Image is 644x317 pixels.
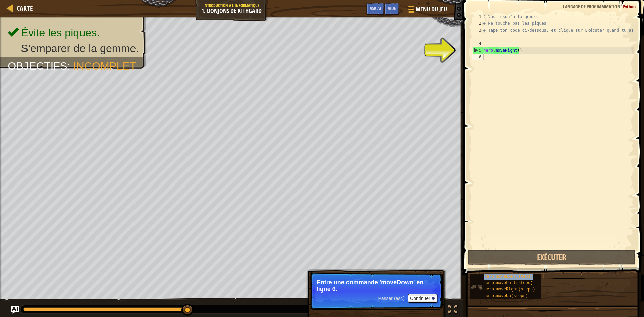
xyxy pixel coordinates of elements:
[620,3,623,10] span: :
[8,41,139,56] li: S'emparer de la gemme.
[73,60,137,72] span: Incomplet
[11,306,19,314] button: Ask AI
[484,281,533,285] span: hero.moveLeft(steps)
[378,296,405,301] span: Passer (esc)
[484,294,528,298] span: hero.moveUp(steps)
[8,25,139,41] li: Évite les piques.
[446,303,460,317] button: Basculer en plein écran
[21,27,100,39] span: Évite les piques.
[21,42,139,54] span: S'emparer de la gemme.
[472,27,483,40] div: 3
[366,3,384,15] button: Ask AI
[473,47,483,54] div: 5
[472,13,483,20] div: 1
[472,54,483,60] div: 6
[470,281,483,294] img: portrait.png
[67,60,73,72] span: :
[484,274,533,279] span: hero.moveDown(steps)
[370,5,381,11] span: Ask AI
[388,5,396,11] span: Aide
[403,3,451,18] button: Menu du jeu
[563,3,620,10] span: Langage de programmation
[472,40,483,47] div: 4
[416,5,447,14] span: Menu du jeu
[17,4,33,13] span: Carte
[8,60,67,72] span: Objectifs
[317,279,436,293] p: Entre une commande 'moveDown' en ligne 6.
[484,287,535,292] span: hero.moveRight(steps)
[472,20,483,27] div: 2
[408,294,437,303] button: Continuer
[623,3,636,10] span: Python
[13,4,33,13] a: Carte
[468,250,636,265] button: Exécuter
